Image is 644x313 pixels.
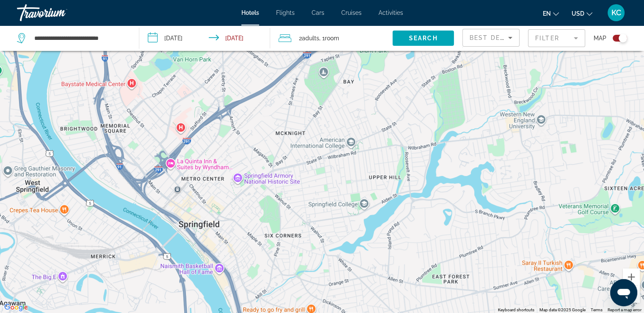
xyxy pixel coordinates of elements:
span: Adults [302,35,319,42]
button: Change language [543,7,559,20]
button: Keyboard shortcuts [498,307,534,313]
span: KC [611,8,621,17]
a: Terms (opens in new tab) [591,307,603,312]
button: Search [392,31,454,46]
span: Map data ©2025 Google [539,307,586,312]
a: Travorium [17,2,102,24]
iframe: Button to launch messaging window [610,279,637,306]
button: Change currency [572,7,592,20]
span: Map [594,32,606,44]
span: Best Deals [470,34,514,41]
button: Travelers: 2 adults, 0 children [270,25,392,51]
span: 2 [299,32,319,44]
span: , 1 [319,32,339,44]
a: Activities [379,9,403,16]
mat-select: Sort by [470,33,512,43]
button: Check-in date: Nov 7, 2025 Check-out date: Nov 10, 2025 [139,25,270,51]
img: Google [2,302,30,313]
a: Report a map error [608,307,641,312]
button: User Menu [605,4,627,22]
a: Open this area in Google Maps (opens a new window) [2,302,30,313]
span: Search [409,35,438,42]
span: en [543,10,551,17]
a: Cruises [341,9,362,16]
a: Hotels [241,9,259,16]
span: USD [572,10,584,17]
a: Flights [276,9,295,16]
a: Cars [312,9,324,16]
button: Toggle map [606,34,627,42]
button: Zoom in [623,268,640,285]
span: Room [325,35,339,42]
button: Filter [528,29,585,48]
